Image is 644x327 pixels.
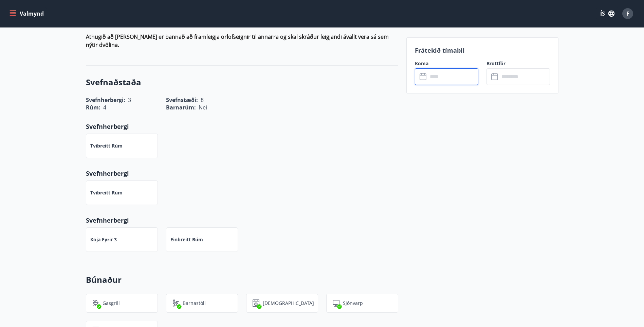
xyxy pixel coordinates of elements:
[183,300,206,307] p: Barnastóll
[332,299,340,307] img: mAminyBEY3mRTAfayxHTq5gfGd6GwGu9CEpuJRvg.svg
[620,5,636,22] button: F
[86,76,398,88] h3: Svefnaðstaða
[415,46,550,55] p: Frátekið tímabil
[103,300,120,307] p: Gasgrill
[166,104,196,111] span: Barnarúm :
[252,299,260,307] img: hddCLTAnxqFUMr1fxmbGG8zWilo2syolR0f9UjPn.svg
[92,299,100,307] img: ZXjrS3QKesehq6nQAPjaRuRTI364z8ohTALB4wBr.svg
[263,300,314,307] p: [DEMOGRAPHIC_DATA]
[343,300,363,307] p: Sjónvarp
[86,33,389,49] strong: Athugið að [PERSON_NAME] er bannað að framleigja orlofseignir til annarra og skal skráður leigjan...
[596,7,618,20] button: ÍS
[86,104,100,111] span: Rúm :
[86,216,398,225] p: Svefnherbergi
[415,60,478,67] label: Koma
[626,10,629,17] span: F
[8,7,47,20] button: menu
[86,122,398,131] p: Svefnherbergi
[199,104,207,111] span: Nei
[90,142,123,149] p: Tvíbreitt rúm
[86,169,398,178] p: Svefnherbergi
[86,274,398,286] h3: Búnaður
[90,189,123,196] p: Tvíbreitt rúm
[486,60,550,67] label: Brottför
[170,236,203,243] p: Einbreitt rúm
[90,236,117,243] p: Koja fyrir 3
[103,104,106,111] span: 4
[172,299,180,307] img: ro1VYixuww4Qdd7lsw8J65QhOwJZ1j2DOUyXo3Mt.svg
